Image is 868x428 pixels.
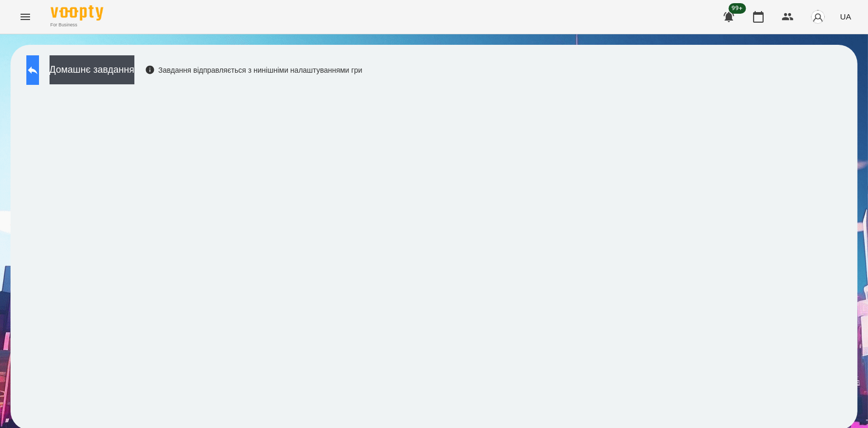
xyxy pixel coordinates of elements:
[840,11,851,22] span: UA
[51,22,103,28] span: For Business
[811,9,825,24] img: avatar_s.png
[836,7,855,26] button: UA
[13,4,38,30] button: Menu
[145,65,363,75] div: Завдання відправляється з нинішніми налаштуваннями гри
[51,5,103,21] img: Voopty Logo
[50,55,134,84] button: Домашнє завдання
[729,3,746,14] span: 99+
